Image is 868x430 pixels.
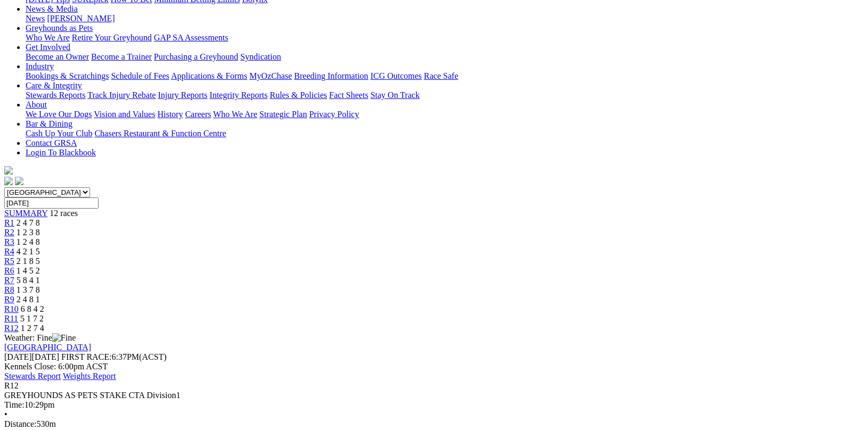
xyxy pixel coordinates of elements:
a: Track Injury Rebate [87,90,156,100]
span: 1 4 5 2 [17,266,40,275]
a: R7 [4,276,14,285]
div: 530m [4,419,856,429]
a: [GEOGRAPHIC_DATA] [4,343,91,352]
span: 1 2 7 4 [21,324,44,333]
a: Strategic Plan [259,110,307,119]
span: • [4,410,7,419]
a: News [26,14,45,23]
span: 4 2 1 5 [17,247,40,256]
a: R4 [4,247,14,256]
img: Fine [52,333,76,343]
div: About [26,110,856,119]
div: Industry [26,71,856,81]
img: twitter.svg [15,177,23,185]
div: News & Media [26,14,856,23]
input: Select date [4,197,99,209]
a: R1 [4,218,14,227]
img: facebook.svg [4,177,13,185]
a: News & Media [26,4,78,13]
a: R12 [4,324,19,333]
a: Bar & Dining [26,119,72,128]
span: 6:37PM(ACST) [61,352,167,361]
span: 1 2 4 8 [17,237,40,246]
a: Industry [26,62,54,71]
a: R6 [4,266,14,275]
a: Care & Integrity [26,81,82,90]
a: R2 [4,228,14,237]
a: Retire Your Greyhound [72,33,152,42]
a: Race Safe [424,71,458,80]
span: 5 8 4 1 [17,276,40,285]
a: Injury Reports [158,90,207,100]
a: Rules & Policies [270,90,327,100]
span: 2 4 7 8 [17,218,40,227]
div: Greyhounds as Pets [26,33,856,43]
a: Careers [185,110,211,119]
a: Syndication [240,52,281,61]
a: R10 [4,304,19,313]
a: Get Involved [26,43,70,52]
div: Bar & Dining [26,129,856,138]
a: Vision and Values [94,110,155,119]
a: Fact Sheets [329,90,368,100]
a: Who We Are [213,110,257,119]
div: 10:29pm [4,400,856,410]
a: Privacy Policy [309,110,359,119]
span: Time: [4,400,25,409]
a: Become a Trainer [91,52,152,61]
span: 12 races [50,209,78,218]
a: About [26,100,47,109]
span: FIRST RACE: [61,352,111,361]
a: Stewards Reports [26,90,85,100]
a: Schedule of Fees [111,71,169,80]
div: Care & Integrity [26,90,856,100]
a: Become an Owner [26,52,89,61]
a: Purchasing a Greyhound [154,52,238,61]
div: Kennels Close: 6:00pm ACST [4,362,856,371]
a: R9 [4,295,14,304]
div: Get Involved [26,52,856,62]
img: logo-grsa-white.png [4,166,13,175]
a: R11 [4,314,18,323]
a: ICG Outcomes [370,71,421,80]
span: Weather: Fine [4,333,76,342]
a: GAP SA Assessments [154,33,229,42]
a: Breeding Information [294,71,368,80]
a: Stewards Report [4,371,61,381]
a: History [157,110,183,119]
a: Integrity Reports [209,90,267,100]
span: Distance: [4,419,36,428]
span: 1 2 3 8 [17,228,40,237]
a: Chasers Restaurant & Function Centre [94,129,226,138]
a: R8 [4,285,14,294]
a: R3 [4,237,14,246]
span: R12 [4,381,19,390]
a: SUMMARY [4,209,47,218]
span: [DATE] [4,352,32,361]
a: R5 [4,257,14,266]
span: 5 1 7 2 [20,314,44,323]
span: 2 4 8 1 [17,295,40,304]
a: MyOzChase [249,71,292,80]
a: We Love Our Dogs [26,110,92,119]
a: Bookings & Scratchings [26,71,109,80]
a: Contact GRSA [26,138,77,147]
a: Greyhounds as Pets [26,23,93,32]
a: Login To Blackbook [26,148,96,157]
a: Applications & Forms [171,71,247,80]
a: Who We Are [26,33,70,42]
span: 1 3 7 8 [17,285,40,294]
